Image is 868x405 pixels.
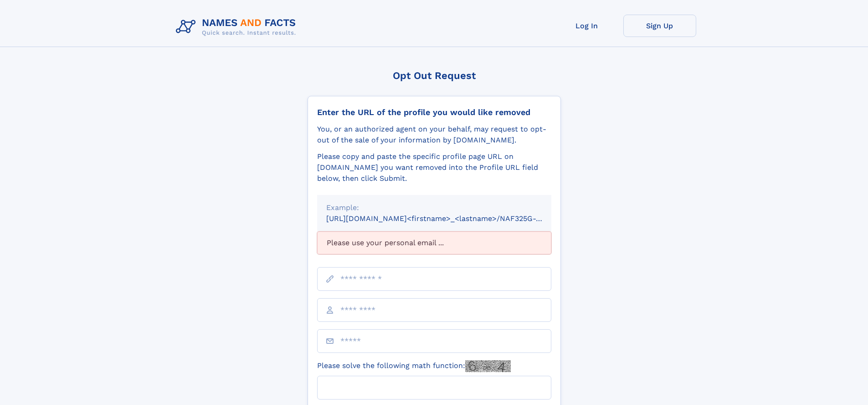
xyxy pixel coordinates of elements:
a: Log In [550,15,623,37]
div: Opt Out Request [308,70,561,81]
a: Sign Up [623,15,696,37]
div: Example: [326,202,542,213]
small: [URL][DOMAIN_NAME]<firstname>_<lastname>/NAF325G-xxxxxxxx [326,214,569,223]
img: Logo Names and Facts [172,15,303,39]
div: Please use your personal email ... [317,231,551,254]
div: You, or an authorized agent on your behalf, may request to opt-out of the sale of your informatio... [317,124,551,146]
div: Please copy and paste the specific profile page URL on [DOMAIN_NAME] you want removed into the Pr... [317,151,551,184]
label: Please solve the following math function: [317,360,511,372]
div: Enter the URL of the profile you would like removed [317,107,551,117]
